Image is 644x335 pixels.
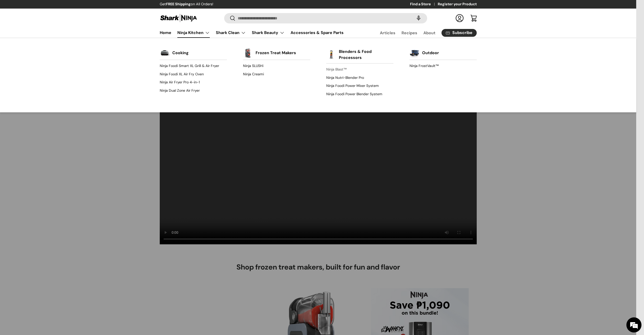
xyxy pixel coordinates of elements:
[380,28,395,38] a: Articles
[410,2,438,7] a: Find a Store
[160,2,213,7] p: Get on All Orders!
[438,2,477,7] a: Register your Product
[160,28,171,38] a: Home
[423,28,435,38] a: About
[411,13,427,24] speech-search-button: Search by voice
[249,28,288,38] summary: Shark Beauty
[166,2,191,6] strong: FREE Shipping
[401,28,417,38] a: Recipes
[160,13,197,23] img: Shark Ninja Philippines
[174,28,213,38] summary: Ninja Kitchen
[441,29,477,37] a: Subscribe
[291,28,344,38] a: Accessories & Spare Parts
[368,28,477,38] nav: Secondary
[452,31,472,35] span: Subscribe
[213,28,249,38] summary: Shark Clean
[160,28,344,38] nav: Primary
